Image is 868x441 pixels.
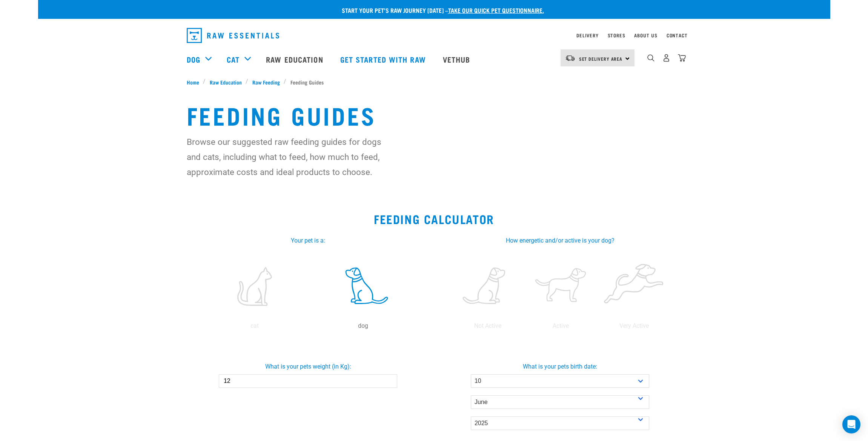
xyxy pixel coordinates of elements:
a: take our quick pet questionnaire. [448,8,544,12]
p: Browse our suggested raw feeding guides for dogs and cats, including what to feed, how much to fe... [187,134,385,180]
a: Raw Education [258,44,332,74]
a: Raw Education [206,78,246,86]
img: Raw Essentials Logo [187,28,279,43]
a: Home [187,78,203,86]
a: Delivery [576,34,598,37]
label: What is your pets birth date: [433,362,688,371]
a: Cat [227,54,240,65]
label: What is your pets weight (in Kg): [181,362,436,371]
p: Very Active [599,321,669,330]
p: dog [310,321,416,330]
a: Dog [187,54,200,65]
p: Start your pet’s raw journey [DATE] – [44,6,836,15]
a: Raw Feeding [248,78,284,86]
p: Active [526,321,596,330]
span: Raw Feeding [252,78,280,86]
p: cat [202,321,307,330]
img: van-moving.png [565,55,575,61]
label: How energetic and/or active is your dog? [443,236,677,245]
a: Contact [667,34,688,37]
div: Open Intercom Messenger [842,415,860,433]
img: user.png [662,54,670,62]
a: About Us [634,34,657,37]
a: Stores [608,34,625,37]
nav: breadcrumbs [187,78,682,86]
h2: Feeding Calculator [47,212,821,226]
p: Not Active [453,321,523,330]
span: Raw Education [210,78,242,86]
span: Home [187,78,199,86]
nav: dropdown navigation [181,25,688,46]
span: Set Delivery Area [579,57,623,60]
nav: dropdown navigation [38,44,830,74]
img: home-icon@2x.png [678,54,686,62]
h1: Feeding Guides [187,101,682,128]
label: Your pet is a: [191,236,425,245]
img: home-icon-1@2x.png [647,54,654,61]
a: Get started with Raw [333,44,435,74]
a: Vethub [435,44,480,74]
